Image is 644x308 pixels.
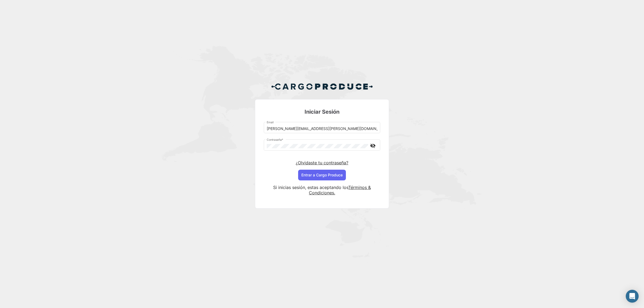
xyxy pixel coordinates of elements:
input: Email [267,127,378,131]
div: Abrir Intercom Messenger [626,290,639,303]
mat-icon: visibility_off [369,142,376,149]
h3: Iniciar Sesión [264,108,380,116]
span: Si inicias sesión, estas aceptando los [273,185,348,190]
img: Cargo Produce Logo [271,80,373,93]
a: ¿Olvidaste tu contraseña? [296,160,348,165]
button: Entrar a Cargo Produce [298,170,346,180]
a: Términos & Condiciones. [309,185,371,195]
